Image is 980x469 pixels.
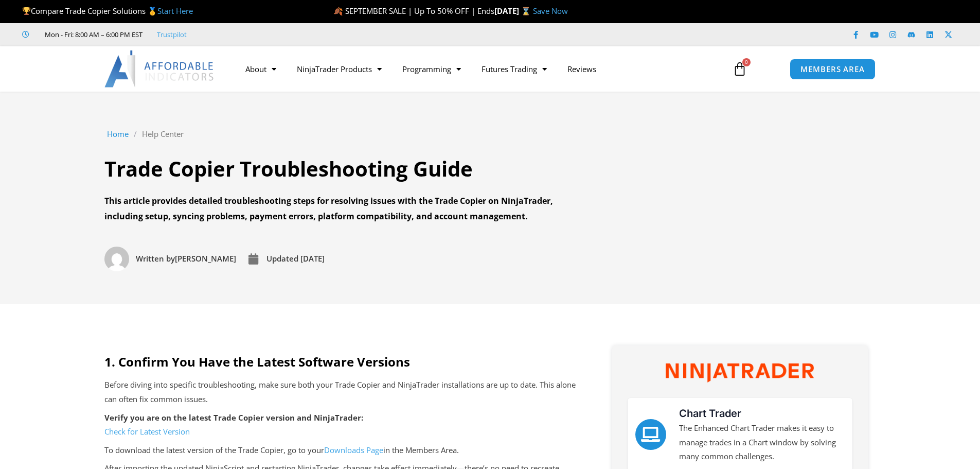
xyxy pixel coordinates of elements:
[142,127,184,142] a: Help Center
[133,252,236,266] span: [PERSON_NAME]
[266,253,298,264] span: Updated
[136,253,175,264] span: Written by
[666,363,814,382] img: NinjaTrader Wordmark color RGB | Affordable Indicators – NinjaTrader
[471,57,557,81] a: Futures Trading
[557,57,607,81] a: Reviews
[104,50,215,88] img: LogoAI | Affordable Indicators – NinjaTrader
[104,426,190,437] a: Check for Latest Version
[679,421,845,464] p: The Enhanced Chart Trader makes it easy to manage trades in a Chart window by solving many common...
[717,54,762,84] a: 0
[494,6,533,16] strong: [DATE] ⌛
[800,65,865,73] span: MEMBERS AREA
[104,378,576,407] p: Before diving into specific troubleshooting, make sure both your Trade Copier and NinjaTrader ins...
[42,28,142,41] span: Mon - Fri: 8:00 AM – 6:00 PM EST
[104,154,578,183] h1: Trade Copier Troubleshooting Guide
[635,419,666,450] a: Chart Trader
[104,443,576,458] p: To download the latest version of the Trade Copier, go to your in the Members Area.
[157,6,193,16] a: Start Here
[104,412,363,423] strong: Verify you are on the latest Trade Copier version and NinjaTrader:
[134,127,137,142] span: /
[107,127,129,142] a: Home
[104,194,578,224] div: This article provides detailed troubleshooting steps for resolving issues with the Trade Copier o...
[324,445,383,455] a: Downloads Page
[235,57,721,81] nav: Menu
[157,30,187,39] a: Trustpilot
[104,247,129,271] img: Picture of David Koehler
[333,6,494,16] span: 🍂 SEPTEMBER SALE | Up To 50% OFF | Ends
[287,57,392,81] a: NinjaTrader Products
[23,7,30,15] img: 🏆
[22,6,193,16] span: Compare Trade Copier Solutions 🥇
[533,6,568,16] a: Save Now
[104,353,410,370] strong: 1. Confirm You Have the Latest Software Versions
[790,59,876,80] a: MEMBERS AREA
[235,57,287,81] a: About
[300,253,325,264] time: [DATE]
[392,57,471,81] a: Programming
[742,58,751,66] span: 0
[679,407,741,420] a: Chart Trader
